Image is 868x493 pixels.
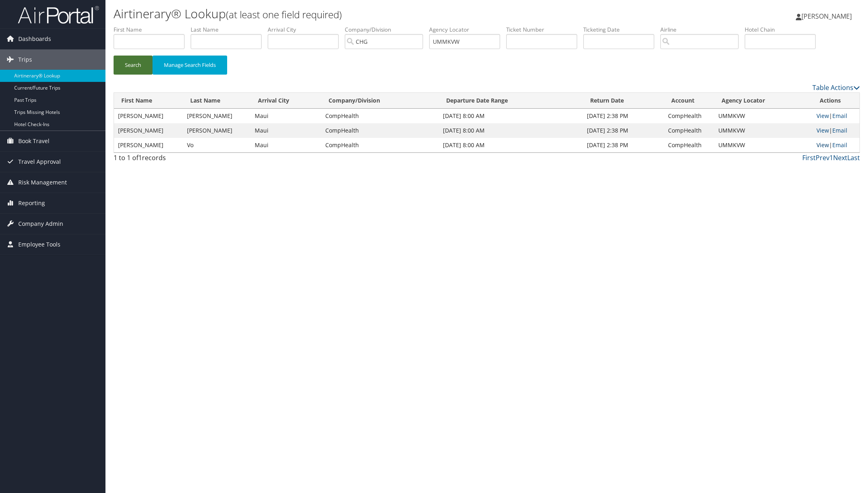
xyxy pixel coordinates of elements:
[439,93,583,109] th: Departure Date Range: activate to sort column ascending
[812,93,859,109] th: Actions
[816,126,829,134] a: View
[18,29,51,49] span: Dashboards
[439,109,583,123] td: [DATE] 8:00 AM
[18,131,49,151] span: Book Travel
[833,153,847,162] a: Next
[114,138,183,152] td: [PERSON_NAME]
[832,126,847,134] a: Email
[583,138,664,152] td: [DATE] 2:38 PM
[832,141,847,149] a: Email
[18,234,60,255] span: Employee Tools
[114,109,183,123] td: [PERSON_NAME]
[583,93,664,109] th: Return Date: activate to sort column ascending
[226,8,342,21] small: (at least one field required)
[114,123,183,138] td: [PERSON_NAME]
[583,26,660,34] label: Ticketing Date
[812,123,859,138] td: |
[114,153,291,167] div: 1 to 1 of records
[714,93,812,109] th: Agency Locator: activate to sort column ascending
[183,123,251,138] td: [PERSON_NAME]
[832,112,847,120] a: Email
[745,26,822,34] label: Hotel Chain
[816,153,829,162] a: Prev
[660,26,745,34] label: Airline
[812,83,860,92] a: Table Actions
[18,5,99,24] img: airportal-logo.png
[321,138,439,152] td: CompHealth
[802,153,816,162] a: First
[345,26,429,34] label: Company/Division
[18,214,63,234] span: Company Admin
[664,93,714,109] th: Account: activate to sort column ascending
[506,26,583,34] label: Ticket Number
[18,193,45,213] span: Reporting
[847,153,860,162] a: Last
[114,56,153,75] button: Search
[114,26,191,34] label: First Name
[191,26,268,34] label: Last Name
[714,109,812,123] td: UMMKVW
[583,109,664,123] td: [DATE] 2:38 PM
[138,153,142,162] span: 1
[321,123,439,138] td: CompHealth
[429,26,506,34] label: Agency Locator
[321,93,439,109] th: Company/Division
[114,5,611,22] h1: Airtinerary® Lookup
[812,138,859,152] td: |
[183,93,251,109] th: Last Name: activate to sort column ascending
[321,109,439,123] td: CompHealth
[183,109,251,123] td: [PERSON_NAME]
[18,172,67,193] span: Risk Management
[664,109,714,123] td: CompHealth
[812,109,859,123] td: |
[114,93,183,109] th: First Name: activate to sort column ascending
[664,138,714,152] td: CompHealth
[268,26,345,34] label: Arrival City
[714,123,812,138] td: UMMKVW
[439,138,583,152] td: [DATE] 8:00 AM
[251,109,321,123] td: Maui
[829,153,833,162] a: 1
[816,112,829,120] a: View
[153,56,227,75] button: Manage Search Fields
[714,138,812,152] td: UMMKVW
[816,141,829,149] a: View
[796,4,860,28] a: [PERSON_NAME]
[439,123,583,138] td: [DATE] 8:00 AM
[801,12,852,21] span: [PERSON_NAME]
[251,138,321,152] td: Maui
[583,123,664,138] td: [DATE] 2:38 PM
[664,123,714,138] td: CompHealth
[251,123,321,138] td: Maui
[18,152,61,172] span: Travel Approval
[251,93,321,109] th: Arrival City: activate to sort column ascending
[18,49,32,70] span: Trips
[183,138,251,152] td: Vo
